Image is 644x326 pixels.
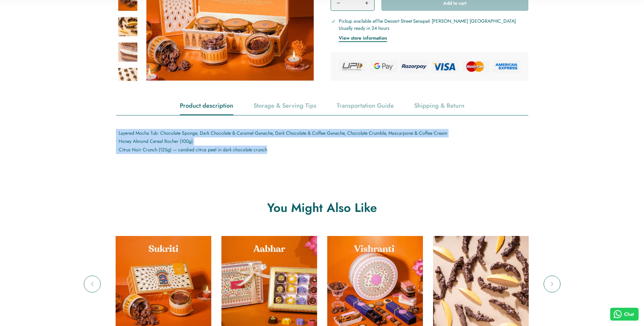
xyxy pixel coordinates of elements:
div: Product description [180,97,233,114]
div: Storage & Serving Tips [254,97,316,114]
p: Usually ready in 24 hours [339,25,516,32]
div: Transportation Guide [337,97,394,114]
button: View store information [339,34,387,42]
h2: You Might Also Like [116,199,528,216]
button: Next [544,276,560,292]
p: • Layered Mocha Tub: Chocolate Sponge, Dark Chocolate & Caramel Ganache, Dark Chocolate & Coffee ... [116,129,528,154]
span: Chat [624,311,634,318]
button: Chat [610,308,639,321]
div: Pickup available at [339,18,516,42]
div: Shipping & Return [414,97,464,114]
span: The Dessert Street Senapati [PERSON_NAME] [GEOGRAPHIC_DATA] [376,18,516,24]
button: Previous [84,276,101,292]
